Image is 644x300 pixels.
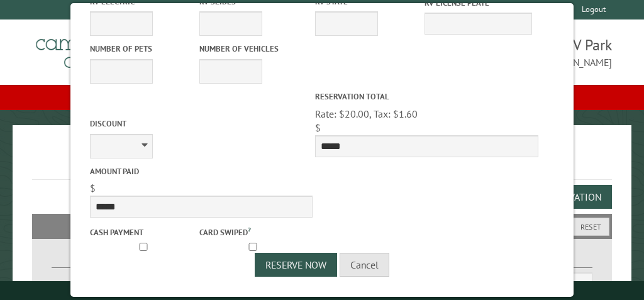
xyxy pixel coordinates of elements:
[90,118,313,130] label: Discount
[199,225,306,238] label: Card swiped
[32,25,189,74] img: Campground Commander
[572,218,609,236] button: Reset
[340,253,389,277] button: Cancel
[199,43,306,55] label: Number of Vehicles
[90,182,96,194] span: $
[315,91,538,103] label: Reservation Total
[248,225,251,234] a: ?
[255,253,337,277] button: Reserve Now
[32,145,612,180] h1: Reservations
[32,214,612,238] h2: Filters
[315,121,321,134] span: $
[52,281,85,292] label: From:
[322,35,612,70] span: [PERSON_NAME]'s Big Bear RV Park [EMAIL_ADDRESS][DOMAIN_NAME]
[52,253,184,268] label: Dates
[90,226,197,238] label: Cash payment
[315,108,418,120] span: Rate: $20.00, Tax: $1.60
[90,165,313,177] label: Amount paid
[90,43,197,55] label: Number of Pets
